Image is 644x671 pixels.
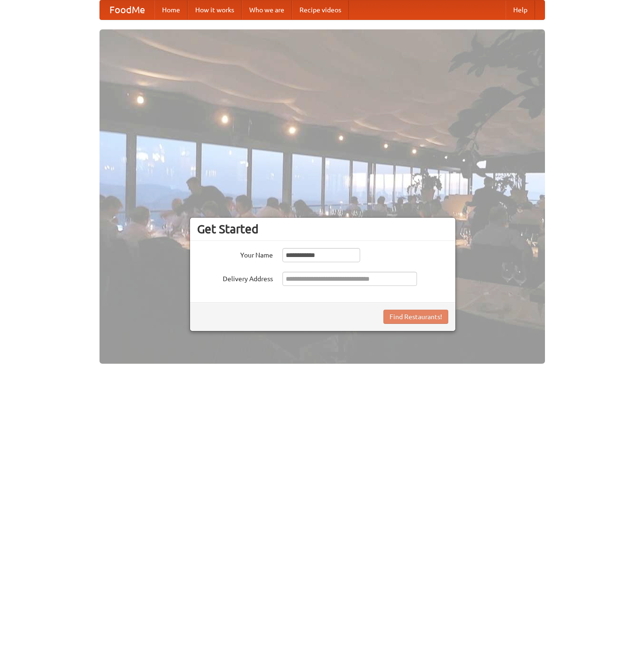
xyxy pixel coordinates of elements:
[100,0,154,19] a: FoodMe
[292,0,349,19] a: Recipe videos
[383,310,448,324] button: Find Restaurants!
[197,272,273,284] label: Delivery Address
[197,248,273,260] label: Your Name
[242,0,292,19] a: Who we are
[154,0,188,19] a: Home
[506,0,535,19] a: Help
[188,0,242,19] a: How it works
[197,222,448,236] h3: Get Started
